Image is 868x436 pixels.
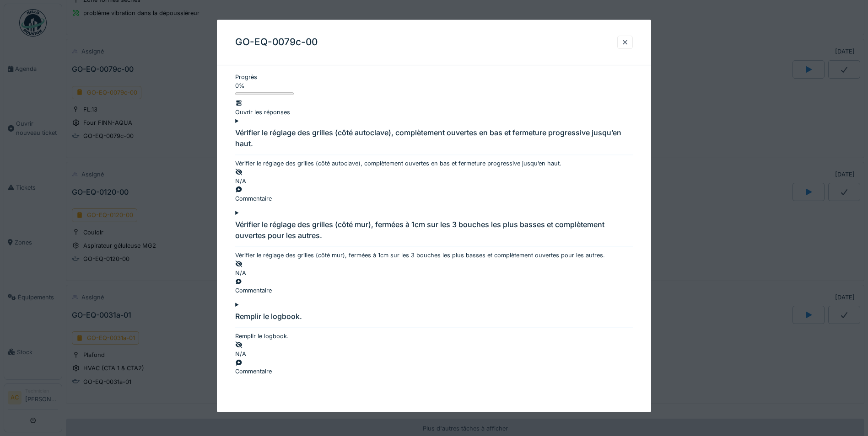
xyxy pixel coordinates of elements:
div: Commentaire [235,358,633,376]
summary: Remplir le logbook. Remplir le logbook. [235,300,633,340]
div: N/A [235,340,633,358]
div: Vérifier le réglage des grilles (côté autoclave), complètement ouvertes en bas et fermeture progr... [235,159,561,168]
div: 0 % [235,81,633,90]
summary: Vérifier le réglage des grilles (côté mur), fermées à 1cm sur les 3 bouches les plus basses et co... [235,208,633,260]
progress: 0 % [235,91,294,97]
div: Ouvrir les réponses [235,99,633,116]
div: Vérifier le réglage des grilles (côté autoclave), complètement ouvertes en bas et fermeture progr... [235,127,629,149]
div: Remplir le logbook. [235,332,289,340]
summary: Vérifier le réglage des grilles (côté autoclave), complètement ouvertes en bas et fermeture progr... [235,117,633,168]
div: Remplir le logbook. [235,311,302,322]
div: N/A [235,260,633,277]
div: Vérifier le réglage des grilles (côté mur), fermées à 1cm sur les 3 bouches les plus basses et co... [235,251,605,260]
div: Vérifier le réglage des grilles (côté mur), fermées à 1cm sur les 3 bouches les plus basses et co... [235,219,629,241]
div: N/A [235,168,633,185]
div: Commentaire [235,277,633,295]
div: Progrès [235,73,633,81]
h3: GO-EQ-0079c-00 [235,37,318,48]
div: Commentaire [235,186,633,203]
